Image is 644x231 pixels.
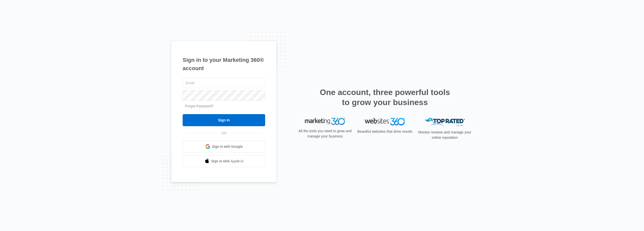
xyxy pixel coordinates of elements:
input: Email [183,78,265,88]
p: Monitor reviews and manage your online reputation [417,130,473,140]
h1: Sign in to your Marketing 360® account [183,56,265,72]
span: Sign in with Apple Id [211,159,244,164]
img: Websites 360 [365,118,405,125]
img: Marketing 360 [305,118,345,125]
a: Sign in with Google [183,141,265,153]
span: OR [218,131,230,136]
span: Sign in with Google [212,144,243,149]
img: Top Rated Local [425,118,465,126]
input: Sign In [183,114,265,126]
h2: One account, three powerful tools to grow your business [318,87,452,107]
a: Sign in with Apple Id [183,155,265,167]
p: Beautiful websites that drive results [357,129,413,134]
p: All the tools you need to grow and manage your business [297,128,353,139]
a: Forgot Password? [185,104,214,108]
